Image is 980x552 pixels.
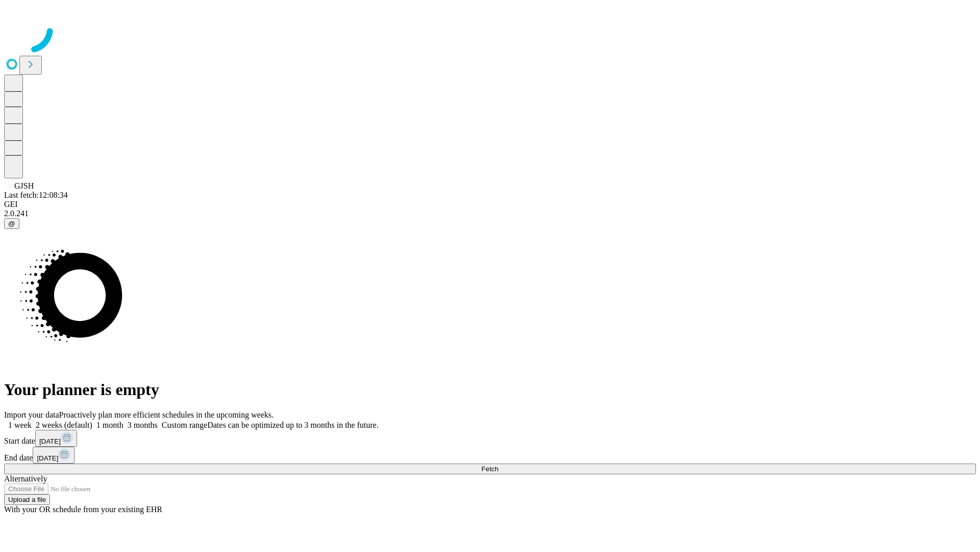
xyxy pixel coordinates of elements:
[14,181,34,190] span: GJSH
[4,494,50,505] button: Upload a file
[4,447,976,464] div: End date
[4,430,976,447] div: Start date
[4,380,976,399] h1: Your planner is empty
[4,505,162,514] span: With your OR schedule from your existing EHR
[39,438,61,445] span: [DATE]
[8,220,15,227] span: @
[4,218,19,229] button: @
[162,421,207,429] span: Custom range
[4,464,976,474] button: Fetch
[8,421,32,429] span: 1 week
[4,474,47,483] span: Alternatively
[37,454,58,462] span: [DATE]
[481,465,498,473] span: Fetch
[4,200,976,209] div: GEI
[128,421,158,429] span: 3 months
[96,421,124,429] span: 1 month
[4,209,976,218] div: 2.0.241
[33,447,75,464] button: [DATE]
[207,421,378,429] span: Dates can be optimized up to 3 months in the future.
[59,410,274,419] span: Proactively plan more efficient schedules in the upcoming weeks.
[36,421,92,429] span: 2 weeks (default)
[4,410,59,419] span: Import your data
[35,430,77,447] button: [DATE]
[4,191,68,199] span: Last fetch: 12:08:34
